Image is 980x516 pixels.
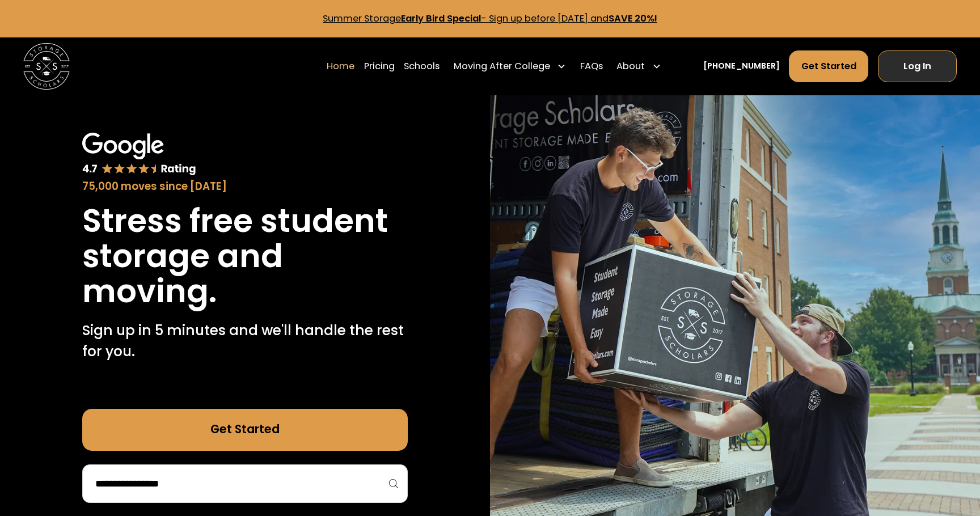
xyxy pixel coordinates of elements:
[703,60,780,73] a: [PHONE_NUMBER]
[401,12,481,25] strong: Early Bird Special
[404,50,440,82] a: Schools
[878,50,957,82] a: Log In
[449,50,571,82] div: Moving After College
[609,12,657,25] strong: SAVE 20%!
[23,43,70,90] img: Storage Scholars main logo
[364,50,395,82] a: Pricing
[616,60,645,74] div: About
[82,179,408,194] div: 75,000 moves since [DATE]
[82,204,408,309] h1: Stress free student storage and moving.
[454,60,550,74] div: Moving After College
[612,50,666,82] div: About
[323,12,657,25] a: Summer StorageEarly Bird Special- Sign up before [DATE] andSAVE 20%!
[82,320,408,362] p: Sign up in 5 minutes and we'll handle the rest for you.
[580,50,603,82] a: FAQs
[789,50,868,82] a: Get Started
[327,50,354,82] a: Home
[82,133,196,176] img: Google 4.7 star rating
[82,409,408,451] a: Get Started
